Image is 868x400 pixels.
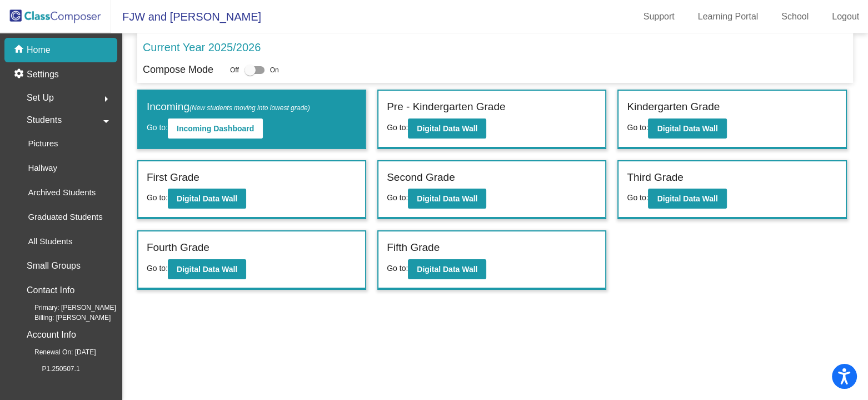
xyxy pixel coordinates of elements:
[627,99,720,115] label: Kindergarten Grade
[28,161,57,175] p: Hallway
[147,123,168,132] span: Go to:
[17,313,111,323] span: Billing: [PERSON_NAME]
[111,8,261,26] span: FJW and [PERSON_NAME]
[13,43,27,57] mat-icon: home
[17,303,116,313] span: Primary: [PERSON_NAME]
[27,283,74,298] p: Contact Info
[387,264,408,273] span: Go to:
[177,194,237,203] b: Digital Data Wall
[417,194,477,203] b: Digital Data Wall
[27,112,62,128] span: Students
[387,123,408,132] span: Go to:
[635,8,684,26] a: Support
[147,240,209,256] label: Fourth Grade
[772,8,817,26] a: School
[177,265,237,274] b: Digital Data Wall
[147,99,310,115] label: Incoming
[28,137,58,150] p: Pictures
[177,124,254,133] b: Incoming Dashboard
[408,189,486,209] button: Digital Data Wall
[27,68,59,81] p: Settings
[28,235,72,248] p: All Students
[99,115,113,128] mat-icon: arrow_drop_down
[387,193,408,202] span: Go to:
[387,170,455,186] label: Second Grade
[168,118,263,139] button: Incoming Dashboard
[689,8,767,26] a: Learning Portal
[17,347,96,357] span: Renewal On: [DATE]
[99,92,113,106] mat-icon: arrow_right
[27,43,51,57] p: Home
[28,210,102,224] p: Graduated Students
[408,118,486,139] button: Digital Data Wall
[13,68,27,81] mat-icon: settings
[147,264,168,273] span: Go to:
[143,62,213,77] p: Compose Mode
[147,193,168,202] span: Go to:
[143,39,261,56] p: Current Year 2025/2026
[823,8,868,26] a: Logout
[168,189,246,209] button: Digital Data Wall
[417,124,477,133] b: Digital Data Wall
[627,123,648,132] span: Go to:
[417,265,477,274] b: Digital Data Wall
[387,240,440,256] label: Fifth Grade
[28,186,96,199] p: Archived Students
[27,327,76,343] p: Account Info
[147,170,199,186] label: First Grade
[657,124,717,133] b: Digital Data Wall
[648,189,726,209] button: Digital Data Wall
[627,170,683,186] label: Third Grade
[408,259,486,279] button: Digital Data Wall
[648,118,726,139] button: Digital Data Wall
[627,193,648,202] span: Go to:
[230,65,239,75] span: Off
[27,90,54,106] span: Set Up
[168,259,246,279] button: Digital Data Wall
[387,99,505,115] label: Pre - Kindergarten Grade
[189,104,310,112] span: (New students moving into lowest grade)
[27,258,81,274] p: Small Groups
[657,194,717,203] b: Digital Data Wall
[270,65,279,75] span: On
